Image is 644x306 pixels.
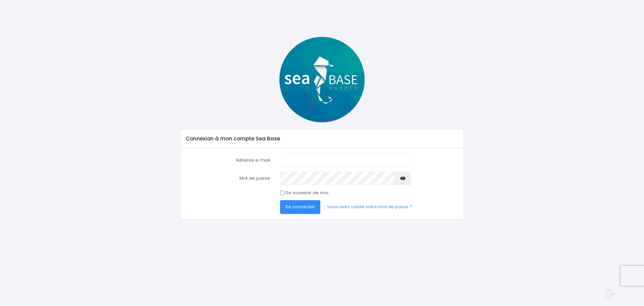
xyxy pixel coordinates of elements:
label: Se souvenir de moi [285,189,328,196]
a: Vous avez oublié votre mot de passe ? [322,200,418,214]
label: Mot de passe [181,172,275,185]
span: Se connecter [285,204,315,210]
button: Se connecter [280,200,320,214]
div: Connexion à mon compte Sea Base [180,129,463,148]
label: Adresse e-mail [181,154,275,167]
